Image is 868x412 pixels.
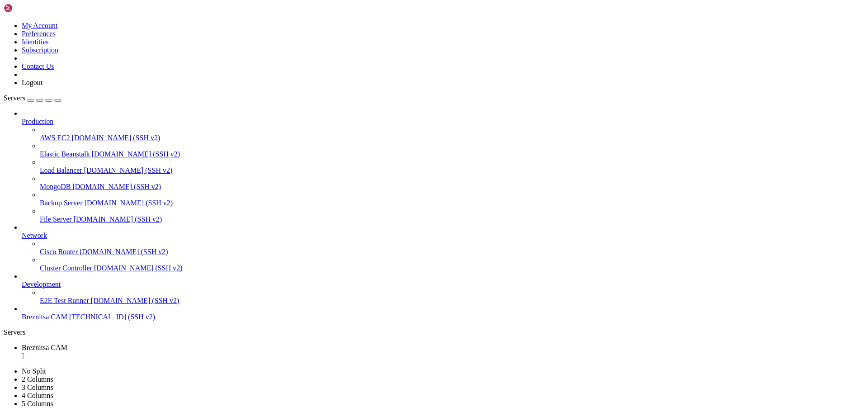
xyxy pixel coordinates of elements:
a: 5 Columns [22,400,53,407]
x-row: Debian GNU/Linux comes with ABSOLUTELY NO WARRANTY, to the extent [4,50,750,57]
span: / [170,104,174,111]
span: /var/www/[DOMAIN_NAME] [170,157,250,165]
a: Identities [22,38,49,46]
span: [DOMAIN_NAME] (SSH v2) [92,150,180,158]
x-row: Last login: [DATE] from [TECHNICAL_ID] [4,65,750,73]
span: debian@vps-debian-11-basic-c1-r1-d25-eu-sof-1 [4,157,166,165]
a: E2E Test Runner [DOMAIN_NAME] (SSH v2) [40,297,864,305]
x-row: -bash: cd: audio: No such file or directory [4,142,750,150]
a: Production [22,118,864,126]
a: 4 Columns [22,392,53,399]
li: Cluster Controller [DOMAIN_NAME] (SSH v2) [40,256,864,272]
span: debian@vps-debian-11-basic-c1-r1-d25-eu-sof-1 [4,111,166,118]
span: Breznitsa CAM [22,313,67,321]
x-row: -bash: cd: audio: No such file or directory [4,127,750,134]
x-row: : $ cd .. [4,96,750,104]
span: [DOMAIN_NAME] (SSH v2) [94,264,183,272]
span: debian@vps-debian-11-basic-c1-r1-d25-eu-sof-1 [4,150,166,157]
li: Production [22,109,864,223]
x-row: The programs included with the Debian GNU/Linux system are free software; [4,19,750,27]
a: 2 Columns [22,375,53,383]
a: Cluster Controller [DOMAIN_NAME] (SSH v2) [40,264,864,272]
x-row: individual files in /usr/share/doc/*/copyright. [4,34,750,42]
x-row: : $ cd var [4,104,750,111]
span: [DOMAIN_NAME] (SSH v2) [84,166,173,174]
li: Breznitsa CAM [TECHNICAL_ID] (SSH v2) [22,305,864,321]
x-row: : $ cd audio [4,119,750,127]
span: ~ [170,88,174,95]
x-row: the exact distribution terms for each program are described in the [4,27,750,34]
span: /var [170,111,184,118]
a: 3 Columns [22,384,53,391]
div: (70, 20) [270,157,274,165]
span: Production [22,118,53,125]
span: [DOMAIN_NAME] (SSH v2) [85,199,173,207]
a: Load Balancer [DOMAIN_NAME] (SSH v2) [40,166,864,175]
a: Cisco Router [DOMAIN_NAME] (SSH v2) [40,248,864,256]
span: [TECHNICAL_ID] (SSH v2) [69,313,155,321]
a: File Server [DOMAIN_NAME] (SSH v2) [40,215,864,223]
li: Network [22,223,864,272]
span: debian@vps-debian-11-basic-c1-r1-d25-eu-sof-1 [4,134,166,142]
span: Load Balancer [40,166,82,174]
span: debian@vps-debian-11-basic-c1-r1-d25-eu-sof-1 [4,104,166,111]
span: debian@vps-debian-11-basic-c1-r1-d25-eu-sof-1 [4,73,166,80]
x-row: -bash: cd: var: No such file or directory [4,81,750,88]
a: No Split [22,367,46,375]
x-row: permitted by applicable law. [4,57,750,65]
a: Breznitsa CAM [22,344,864,360]
li: File Server [DOMAIN_NAME] (SSH v2) [40,207,864,223]
span: /var/www [170,119,199,126]
x-row: : $ cd .. [4,88,750,96]
a: Breznitsa CAM [TECHNICAL_ID] (SSH v2) [22,313,864,321]
a: Preferences [22,30,56,38]
a: Contact Us [22,62,54,70]
a: MongoDB [DOMAIN_NAME] (SSH v2) [40,183,864,191]
a: Backup Server [DOMAIN_NAME] (SSH v2) [40,199,864,207]
span: [DOMAIN_NAME] (SSH v2) [72,183,161,190]
span: Cluster Controller [40,264,92,272]
span: Backup Server [40,199,83,207]
img: Shellngn [4,4,56,13]
span: Servers [4,94,25,102]
span: debian@vps-debian-11-basic-c1-r1-d25-eu-sof-1 [4,88,166,95]
span: debian@vps-debian-11-basic-c1-r1-d25-eu-sof-1 [4,96,166,103]
a: Subscription [22,46,58,54]
a: Elastic Beanstalk [DOMAIN_NAME] (SSH v2) [40,150,864,158]
span: [DOMAIN_NAME] (SSH v2) [80,248,168,256]
span: [DOMAIN_NAME] (SSH v2) [91,297,179,304]
li: E2E Test Runner [DOMAIN_NAME] (SSH v2) [40,289,864,305]
li: Backup Server [DOMAIN_NAME] (SSH v2) [40,191,864,207]
li: Load Balancer [DOMAIN_NAME] (SSH v2) [40,158,864,175]
span: Network [22,232,47,239]
span: AWS EC2 [40,134,70,142]
div: Servers [4,328,864,336]
x-row: : $ cd [DOMAIN_NAME][URL] [4,150,750,157]
li: Development [22,272,864,305]
span: /home [170,96,188,103]
span: ~ [170,73,174,80]
x-row: : $ [4,157,750,165]
li: MongoDB [DOMAIN_NAME] (SSH v2) [40,175,864,191]
span: /var/www [170,150,199,157]
span: Cisco Router [40,248,78,256]
x-row: : $ cd audio [4,134,750,142]
a:  [22,352,864,360]
span: Development [22,280,61,288]
x-row: : $ cd www [4,111,750,119]
a: Servers [4,94,61,102]
span: /var/www [170,134,199,142]
a: My Account [22,22,58,29]
span: File Server [40,215,72,223]
a: AWS EC2 [DOMAIN_NAME] (SSH v2) [40,134,864,142]
li: Elastic Beanstalk [DOMAIN_NAME] (SSH v2) [40,142,864,158]
span: [DOMAIN_NAME] (SSH v2) [72,134,160,142]
li: Cisco Router [DOMAIN_NAME] (SSH v2) [40,240,864,256]
x-row: Linux vps-debian-11-basic-c1-r1-d25-eu-sof-1 5.10.0-35-amd64 #1 SMP Debian 5.10.237-1 ([DATE]) x8... [4,4,750,11]
span: MongoDB [40,183,71,190]
a: Network [22,232,864,240]
x-row: : $ cd var [4,73,750,81]
span: E2E Test Runner [40,297,89,304]
li: AWS EC2 [DOMAIN_NAME] (SSH v2) [40,126,864,142]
